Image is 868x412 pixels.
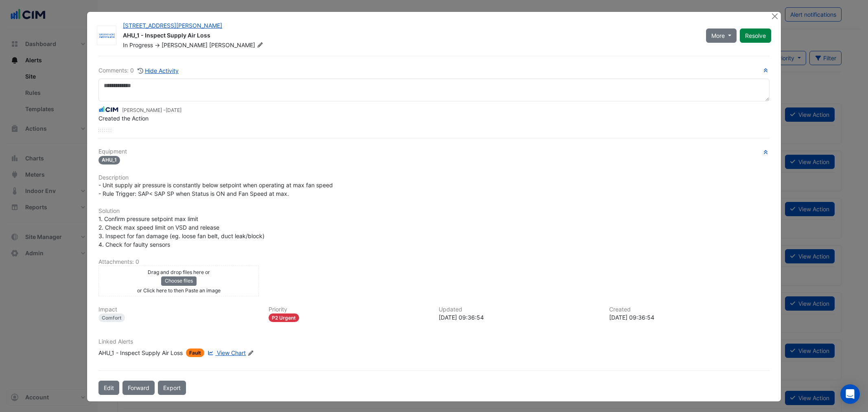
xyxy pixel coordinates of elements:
h6: Solution [98,208,769,215]
span: - Unit supply air pressure is constantly below setpoint when operating at max fan speed - Rule Tr... [98,182,333,197]
button: Resolve [740,28,771,43]
span: More [711,31,725,40]
div: Comfort [98,313,125,322]
fa-icon: Edit Linked Alerts [247,350,254,356]
span: [PERSON_NAME] [209,41,265,49]
a: [STREET_ADDRESS][PERSON_NAME] [123,22,222,29]
h6: Linked Alerts [98,338,769,345]
span: AHU_1 [98,156,120,164]
span: 2025-07-08 09:36:54 [166,107,181,113]
small: [PERSON_NAME] - [122,107,181,114]
h6: Equipment [98,148,769,155]
span: Fault [186,348,204,357]
span: In Progress [123,42,153,48]
h6: Priority [269,306,429,313]
h6: Attachments: 0 [98,259,769,265]
a: Export [158,381,186,395]
h6: Updated [439,306,599,313]
button: Choose files [161,276,197,285]
div: P2 Urgent [269,313,299,322]
h6: Created [609,306,770,313]
small: Drag and drop files here or [148,269,210,275]
div: AHU_1 - Inspect Supply Air Loss [98,348,183,357]
img: CIM [98,105,119,114]
div: AHU_1 - Inspect Supply Air Loss [123,31,696,41]
div: Comments: 0 [98,66,179,75]
a: View Chart [206,348,246,357]
button: More [706,28,737,43]
span: View Chart [217,349,246,356]
button: Hide Activity [137,66,179,75]
div: [DATE] 09:36:54 [439,313,599,322]
span: Created the Action [98,115,149,122]
button: Forward [122,381,155,395]
span: 1. Confirm pressure setpoint max limit 2. Check max speed limit on VSD and release 3. Inspect for... [98,215,265,248]
span: [PERSON_NAME] [162,42,208,48]
small: or Click here to then Paste an image [137,287,221,294]
h6: Description [98,174,769,181]
div: [DATE] 09:36:54 [609,313,770,322]
img: Grosvenor Engineering [97,32,116,40]
h6: Impact [98,306,259,313]
button: Edit [98,381,119,395]
span: -> [155,42,160,48]
button: Close [771,12,779,20]
div: Open Intercom Messenger [840,384,860,404]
